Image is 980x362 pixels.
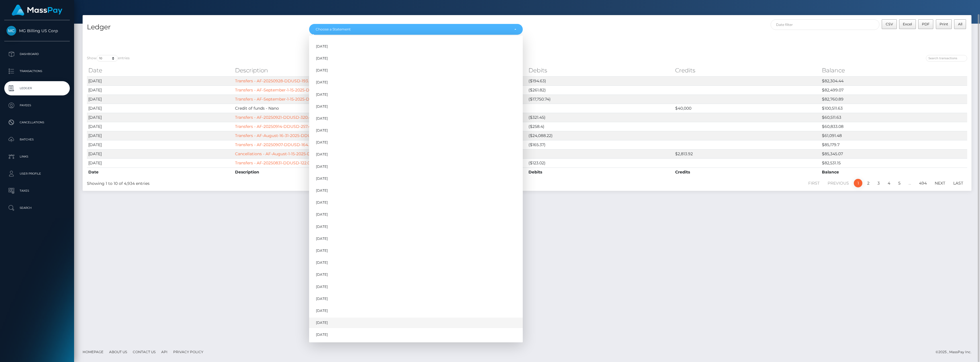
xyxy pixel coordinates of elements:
a: User Profile [4,167,70,181]
span: [DATE] [316,248,328,253]
span: [DATE] [316,44,328,49]
a: Cancellations [4,115,70,130]
th: Description [234,65,380,76]
th: Debits [527,167,674,177]
div: Showing 1 to 10 of 4,934 entries [87,178,449,187]
a: 1 [854,179,862,187]
a: Transfers - AF-September-1-15-2025-DDUSD-17719.74USD [235,97,348,102]
input: Date filter [771,19,880,30]
span: [DATE] [316,92,328,97]
td: $2,813.92 [674,149,820,158]
a: 5 [895,179,904,187]
a: Ledger [4,81,70,95]
th: Debits [527,65,674,76]
a: Transfers - AF-20250907-DDUSD-164.37USD [235,142,322,147]
a: 3 [874,179,883,187]
button: CSV [882,19,897,29]
span: [DATE] [316,296,328,301]
a: About Us [107,347,129,356]
td: [DATE] [87,95,234,104]
a: Taxes [4,184,70,198]
a: Dashboard [4,47,70,61]
td: $60,833.08 [820,122,967,131]
td: [DATE] [87,149,234,158]
span: [DATE] [316,308,328,313]
td: $82,531.15 [820,158,967,167]
a: API [159,347,170,356]
a: Privacy Policy [171,347,206,356]
a: Transfers - AF-20250921-DDUSD-320.45USD [235,115,322,120]
td: ($123.02) [527,158,674,167]
div: Choose a Statement [316,27,510,32]
button: All [954,19,966,29]
span: PDF [922,22,930,26]
td: ($261.82) [527,85,674,95]
span: [DATE] [316,236,328,241]
td: ($17,750.74) [527,95,674,104]
td: $82,760.89 [820,95,967,104]
span: [DATE] [316,272,328,277]
td: $85,179.7 [820,140,967,149]
span: CSV [886,22,893,26]
th: Balance [820,167,967,177]
p: Search [7,204,68,212]
input: Search transactions [926,55,967,62]
a: Batches [4,132,70,147]
td: [DATE] [87,122,234,131]
a: Contact Us [130,347,158,356]
a: Transfers - AF-20250914-DDUSD-257.40USD [235,124,322,129]
p: Payees [7,101,68,110]
a: Next [932,179,948,187]
td: ($258.4) [527,122,674,131]
span: [DATE] [316,128,328,133]
td: [DATE] [87,131,234,140]
a: Transfers - AF-20250928-DDUSD-193.63USD [235,78,323,83]
span: [DATE] [316,56,328,61]
span: [DATE] [316,212,328,217]
span: [DATE] [316,200,328,205]
span: Excel [903,22,912,26]
p: Transactions [7,67,68,75]
img: MassPay Logo [12,5,62,16]
span: [DATE] [316,68,328,73]
td: [DATE] [87,85,234,95]
th: Date [87,65,234,76]
a: Transactions [4,64,70,78]
span: [DATE] [316,116,328,121]
td: $61,091.48 [820,131,967,140]
td: $85,345.07 [820,149,967,158]
td: $82,499.07 [820,85,967,95]
a: Transfers - AF-August-16-31-2025-DDUSD-24825.41USD [235,133,344,138]
select: Showentries [97,55,118,62]
button: PDF [918,19,934,29]
td: ($321.45) [527,113,674,122]
p: Cancellations [7,118,68,127]
span: [DATE] [316,176,328,181]
a: Transfers - AF-20250831-DDUSD-122.02USD [235,160,321,165]
td: ($194.63) [527,76,674,85]
a: Links [4,150,70,164]
td: [DATE] [87,104,234,113]
span: [DATE] [316,152,328,157]
span: [DATE] [316,140,328,145]
p: Taxes [7,187,68,195]
td: $40,000 [674,104,820,113]
button: Print [936,19,952,29]
a: 494 [916,179,930,187]
a: Transfers - AF-September-1-15-2025-DDUSD-260.82USD [235,87,346,93]
td: Credit of funds - Nano [234,104,380,113]
p: Batches [7,135,68,144]
th: Credits [674,167,820,177]
button: Excel [899,19,916,29]
td: [DATE] [87,113,234,122]
span: [DATE] [316,164,328,169]
a: Homepage [80,347,106,356]
p: User Profile [7,169,68,178]
label: Show entries [87,55,130,62]
td: [DATE] [87,158,234,167]
span: [DATE] [316,104,328,109]
th: Balance [820,65,967,76]
a: Search [4,201,70,215]
td: [DATE] [87,140,234,149]
a: Cancellations - AF-August-1-15-2025-DDUSD-34822.88USD [235,151,352,156]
